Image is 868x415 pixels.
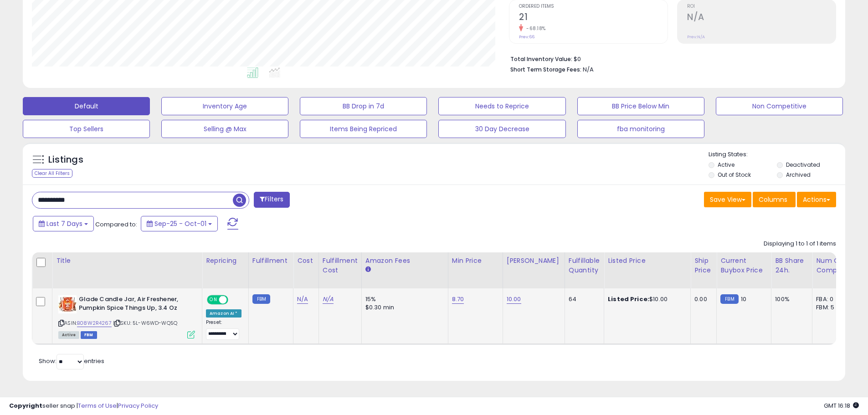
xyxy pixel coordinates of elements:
div: Num of Comp. [816,256,849,275]
div: ASIN: [58,295,195,338]
button: Inventory Age [161,97,288,115]
img: 51RGBE1cvnL._SL40_.jpg [58,295,77,313]
div: Fulfillment Cost [323,256,358,275]
span: ROI [687,4,836,9]
h5: Listings [48,154,83,166]
div: Current Buybox Price [720,256,767,275]
span: Compared to: [95,220,137,229]
span: Ordered Items [519,4,668,9]
b: Short Term Storage Fees: [510,66,581,73]
div: $10.00 [608,295,683,303]
div: seller snap | | [9,402,158,410]
button: Selling @ Max [161,120,288,138]
span: FBM [81,331,97,339]
div: FBM: 5 [816,303,846,312]
span: Last 7 Days [46,219,82,228]
label: Deactivated [786,161,820,169]
button: Needs to Reprice [438,97,565,115]
b: Total Inventory Value: [510,55,572,63]
small: FBM [252,294,270,304]
label: Active [718,161,734,169]
a: 8.70 [452,295,464,304]
div: Title [56,256,198,266]
div: $0.30 min [365,303,441,312]
h2: 21 [519,12,668,24]
div: Cost [297,256,315,266]
div: Preset: [206,319,241,340]
a: Privacy Policy [118,401,158,410]
li: $0 [510,53,829,64]
span: 2025-10-9 16:18 GMT [824,401,859,410]
span: Columns [759,195,787,204]
button: Actions [797,192,836,207]
span: Sep-25 - Oct-01 [154,219,206,228]
span: ON [208,296,219,304]
button: Save View [704,192,751,207]
a: N/A [297,295,308,304]
div: [PERSON_NAME] [507,256,561,266]
div: BB Share 24h. [775,256,808,275]
label: Archived [786,171,811,179]
div: Listed Price [608,256,687,266]
div: Min Price [452,256,499,266]
div: Clear All Filters [32,169,72,178]
div: 15% [365,295,441,303]
div: Repricing [206,256,245,266]
label: Out of Stock [718,171,751,179]
button: Items Being Repriced [300,120,427,138]
button: Non Competitive [716,97,843,115]
a: N/A [323,295,334,304]
div: Fulfillment [252,256,289,266]
h2: N/A [687,12,836,24]
small: Prev: 66 [519,34,534,40]
div: FBA: 0 [816,295,846,303]
div: 0.00 [694,295,709,303]
span: OFF [227,296,241,304]
span: N/A [583,65,594,74]
small: Prev: N/A [687,34,705,40]
div: 100% [775,295,805,303]
small: Amazon Fees. [365,266,371,274]
a: B08W2R4267 [77,319,112,327]
button: Columns [753,192,796,207]
div: Ship Price [694,256,713,275]
div: Amazon AI * [206,309,241,318]
span: | SKU: 5L-W6WD-WQ5Q [113,319,177,327]
span: Show: entries [39,357,104,365]
div: Amazon Fees [365,256,444,266]
button: Last 7 Days [33,216,94,231]
small: FBM [720,294,738,304]
small: -68.18% [523,25,546,32]
button: Default [23,97,150,115]
button: BB Price Below Min [577,97,704,115]
b: Glade Candle Jar, Air Freshener, Pumpkin Spice Things Up, 3.4 Oz [79,295,190,314]
button: Top Sellers [23,120,150,138]
button: fba monitoring [577,120,704,138]
span: All listings currently available for purchase on Amazon [58,331,79,339]
a: 10.00 [507,295,521,304]
div: Displaying 1 to 1 of 1 items [764,240,836,248]
button: Filters [254,192,289,208]
div: Fulfillable Quantity [569,256,600,275]
strong: Copyright [9,401,42,410]
p: Listing States: [709,150,845,159]
b: Listed Price: [608,295,649,303]
button: Sep-25 - Oct-01 [141,216,218,231]
span: 10 [741,295,746,303]
div: 64 [569,295,597,303]
button: BB Drop in 7d [300,97,427,115]
a: Terms of Use [78,401,117,410]
button: 30 Day Decrease [438,120,565,138]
